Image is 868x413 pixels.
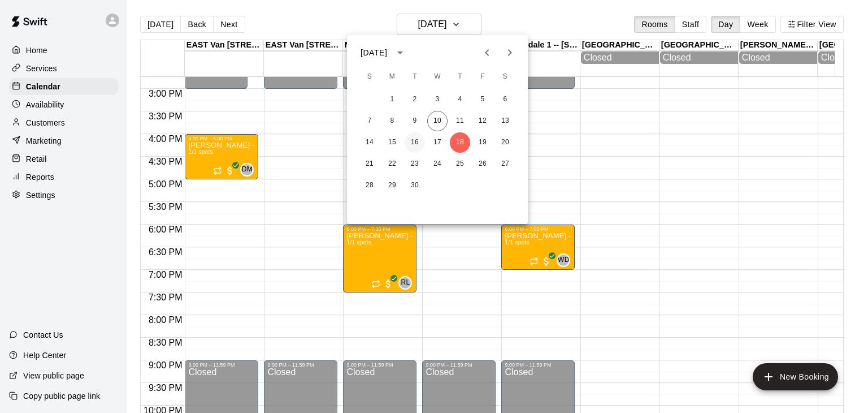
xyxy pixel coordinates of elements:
[382,154,402,174] button: 22
[361,47,387,59] div: [DATE]
[472,89,493,110] button: 5
[427,89,448,110] button: 3
[495,66,515,88] span: Saturday
[450,111,470,131] button: 11
[472,66,493,88] span: Friday
[498,41,521,64] button: Next month
[427,132,448,153] button: 17
[405,89,425,110] button: 2
[427,111,448,131] button: 10
[472,154,493,174] button: 26
[472,132,493,153] button: 19
[359,66,380,88] span: Sunday
[450,132,470,153] button: 18
[390,43,410,62] button: calendar view is open, switch to year view
[495,154,515,174] button: 27
[476,41,498,64] button: Previous month
[382,111,402,131] button: 8
[495,89,515,110] button: 6
[359,175,380,196] button: 28
[382,175,402,196] button: 29
[495,132,515,153] button: 20
[450,89,470,110] button: 4
[359,111,380,131] button: 7
[405,66,425,88] span: Tuesday
[405,132,425,153] button: 16
[405,154,425,174] button: 23
[382,66,402,88] span: Monday
[450,154,470,174] button: 25
[382,132,402,153] button: 15
[405,111,425,131] button: 9
[450,66,470,88] span: Thursday
[382,89,402,110] button: 1
[359,154,380,174] button: 21
[472,111,493,131] button: 12
[405,175,425,196] button: 30
[427,66,448,88] span: Wednesday
[359,132,380,153] button: 14
[427,154,448,174] button: 24
[495,111,515,131] button: 13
